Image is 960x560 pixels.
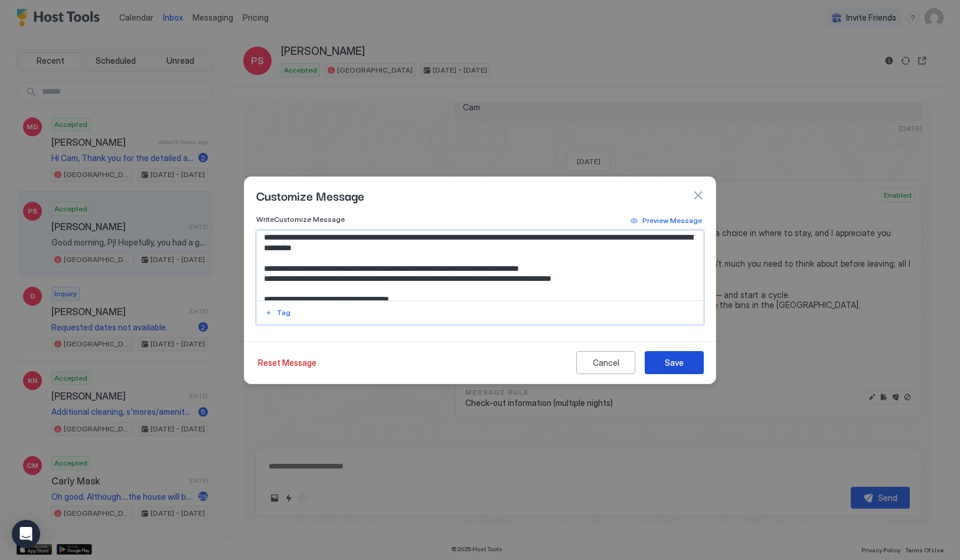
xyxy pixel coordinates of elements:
div: Cancel [593,356,619,369]
textarea: Input Field [257,231,703,300]
div: Tag [277,307,290,318]
button: Reset Message [256,351,318,374]
button: Save [645,351,704,374]
div: Reset Message [258,356,316,369]
span: Customize Message [256,186,364,204]
div: Preview Message [642,215,702,226]
button: Tag [263,306,292,320]
div: Save [665,356,684,369]
div: Open Intercom Messenger [12,520,40,548]
button: Cancel [576,351,635,374]
span: Write Customize Message [256,215,345,224]
button: Preview Message [629,214,704,228]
